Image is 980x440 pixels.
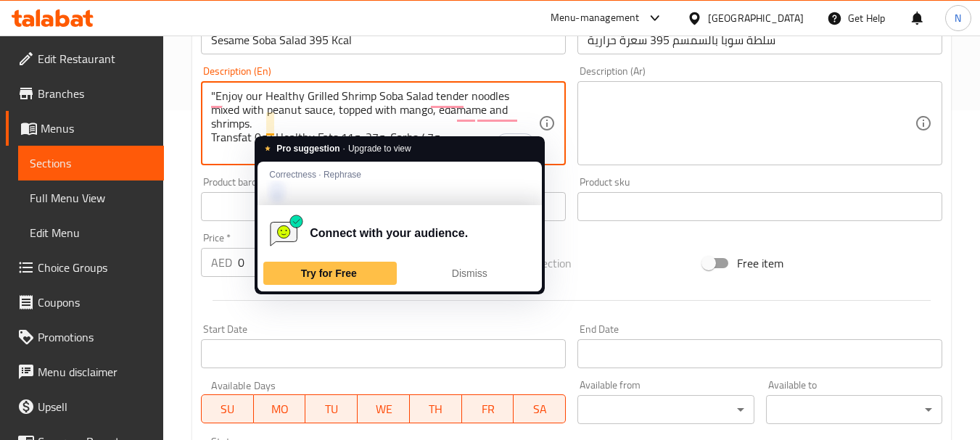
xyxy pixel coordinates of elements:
[30,189,152,207] span: Full Menu View
[311,399,352,420] span: TU
[211,254,232,271] p: AED
[18,146,164,180] a: Sections
[260,399,300,420] span: MO
[514,394,566,423] button: SA
[18,215,164,250] a: Edit Menu
[410,394,462,423] button: TH
[6,76,164,111] a: Branches
[6,285,164,320] a: Coupons
[6,354,164,389] a: Menu disclaimer
[577,395,754,424] div: ​
[955,10,961,26] span: N
[6,320,164,354] a: Promotions
[737,254,783,272] span: Free item
[577,192,942,221] input: Please enter product sku
[38,85,152,102] span: Branches
[201,25,566,54] input: Enter name En
[238,248,440,277] input: Please enter price
[363,399,404,420] span: WE
[38,398,152,415] span: Upsell
[708,10,804,26] div: [GEOGRAPHIC_DATA]
[201,192,566,221] input: Please enter product barcode
[305,394,358,423] button: TU
[41,120,152,137] span: Menus
[207,399,248,420] span: SU
[38,50,152,67] span: Edit Restaurant
[551,9,640,27] div: Menu-management
[38,363,152,381] span: Menu disclaimer
[254,394,306,423] button: MO
[18,180,164,215] a: Full Menu View
[468,399,508,420] span: FR
[201,394,254,423] button: SU
[38,328,152,346] span: Promotions
[38,259,152,276] span: Choice Groups
[6,41,164,76] a: Edit Restaurant
[766,395,942,424] div: ​
[30,224,152,241] span: Edit Menu
[6,389,164,424] a: Upsell
[6,111,164,146] a: Menus
[358,394,410,423] button: WE
[416,399,456,420] span: TH
[38,294,152,311] span: Coupons
[6,250,164,285] a: Choice Groups
[519,399,560,420] span: SA
[30,154,152,172] span: Sections
[211,89,538,158] textarea: To enrich screen reader interactions, please activate Accessibility in Grammarly extension settings
[462,394,514,423] button: FR
[577,25,942,54] input: Enter name Ar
